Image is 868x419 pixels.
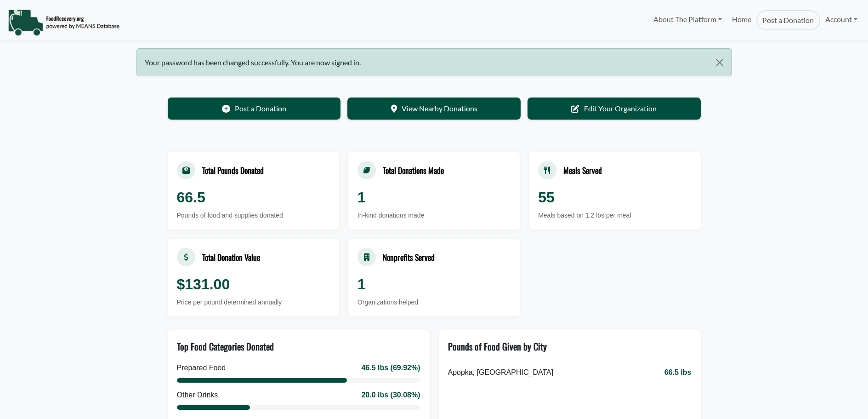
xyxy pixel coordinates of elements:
button: Close [708,49,731,76]
a: Home [727,10,756,30]
div: Total Donation Value [202,251,260,263]
div: Pounds of food and supplies donated [177,211,330,220]
div: Meals based on 1.2 lbs per meal [538,211,691,220]
div: 1 [357,273,511,295]
a: Post a Donation [168,98,341,120]
div: 46.5 lbs (69.92%) [361,362,420,373]
div: Your password has been changed successfully. You are now signed in. [136,48,732,76]
div: 20.0 lbs (30.08%) [361,390,420,401]
div: 55 [538,186,691,208]
a: Edit Your Organization [528,98,701,120]
div: Top Food Categories Donated [177,339,274,353]
div: Pounds of Food Given by City [448,339,547,353]
a: Post a Donation [756,10,820,30]
div: 66.5 [177,186,330,208]
a: Account [820,10,862,29]
img: NavigationLogo_FoodRecovery-91c16205cd0af1ed486a0f1a7774a6544ea792ac00100771e7dd3ec7c0e58e41.png [8,9,119,36]
div: 1 [357,186,511,208]
a: View Nearby Donations [347,98,521,120]
div: Total Donations Made [383,164,444,176]
span: Apopka, [GEOGRAPHIC_DATA] [448,367,554,378]
div: In-kind donations made [357,211,511,220]
div: Nonprofits Served [383,251,435,263]
span: 66.5 lbs [664,367,692,378]
div: Price per pound determined annually [177,298,330,307]
div: Organizations helped [357,298,511,307]
div: Prepared Food [177,362,226,373]
div: Total Pounds Donated [202,164,264,176]
div: $131.00 [177,273,330,295]
div: Meals Served [563,164,602,176]
div: Other Drinks [177,390,218,401]
a: About The Platform [648,10,726,29]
